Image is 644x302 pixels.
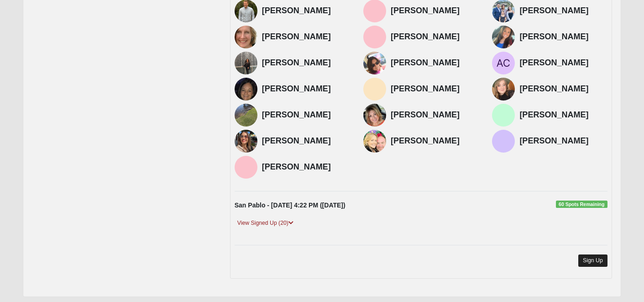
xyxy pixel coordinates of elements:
[492,26,515,48] img: Heather Costello
[519,84,607,94] h4: [PERSON_NAME]
[262,58,350,68] h4: [PERSON_NAME]
[235,130,257,153] img: Gloriana Garro
[235,78,257,101] img: Susan Freund
[519,6,607,16] h4: [PERSON_NAME]
[262,162,350,172] h4: [PERSON_NAME]
[391,110,478,120] h4: [PERSON_NAME]
[363,26,386,48] img: Deanna Nist
[363,130,386,153] img: Noreen Daniels
[519,58,607,68] h4: [PERSON_NAME]
[235,52,257,74] img: Angela Batteh
[235,201,346,209] strong: San Pablo - [DATE] 4:22 PM ([DATE])
[578,254,607,267] a: Sign Up
[519,110,607,120] h4: [PERSON_NAME]
[235,218,296,228] a: View Signed Up (20)
[556,201,607,208] span: 60 Spots Remaining
[391,58,478,68] h4: [PERSON_NAME]
[492,104,515,127] img: Sharon White
[492,78,515,101] img: Loren Rittmayer
[391,84,478,94] h4: [PERSON_NAME]
[262,110,350,120] h4: [PERSON_NAME]
[262,136,350,146] h4: [PERSON_NAME]
[262,84,350,94] h4: [PERSON_NAME]
[235,104,257,127] img: David Powell
[235,156,257,179] img: Aimee Womack
[262,32,350,42] h4: [PERSON_NAME]
[492,130,515,153] img: Christina Houston
[519,32,607,42] h4: [PERSON_NAME]
[235,26,257,48] img: Christy Forte
[363,52,386,74] img: Gina Powell
[391,136,478,146] h4: [PERSON_NAME]
[262,6,350,16] h4: [PERSON_NAME]
[391,32,478,42] h4: [PERSON_NAME]
[519,136,607,146] h4: [PERSON_NAME]
[391,6,478,16] h4: [PERSON_NAME]
[363,78,386,101] img: Beuce Freund
[363,104,386,127] img: Riann Queen
[492,52,515,74] img: Ashley Cummings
